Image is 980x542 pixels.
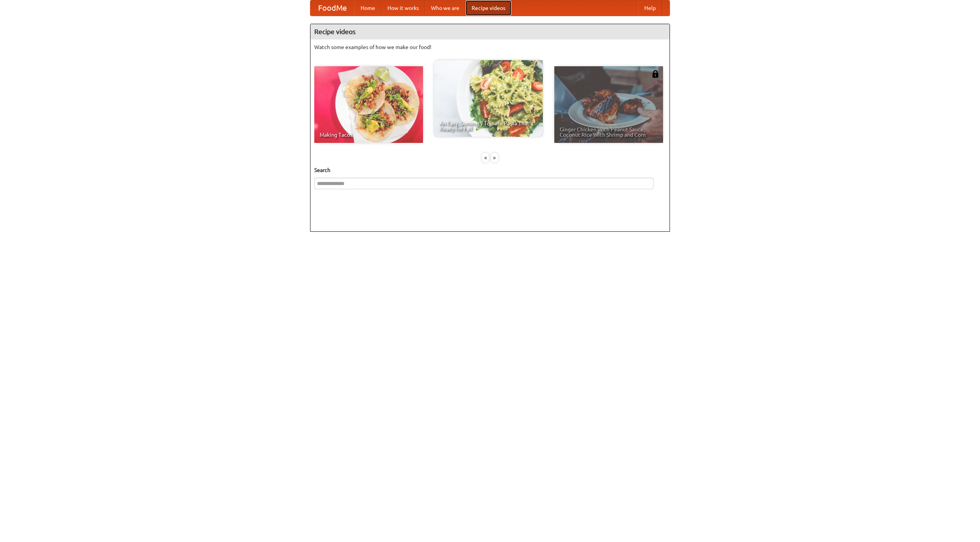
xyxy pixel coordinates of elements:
a: Home [354,0,381,16]
img: 483408.png [652,70,659,78]
h4: Recipe videos [310,24,670,39]
h5: Search [314,166,666,174]
div: » [491,153,498,162]
a: Making Tacos [314,66,423,143]
span: Making Tacos [320,132,418,138]
a: FoodMe [310,0,354,16]
a: How it works [381,0,425,16]
a: Who we are [425,0,465,16]
a: Recipe videos [465,0,511,16]
p: Watch some examples of how we make our food! [314,43,666,51]
a: Help [638,0,662,16]
div: « [482,153,489,162]
a: An Easy, Summery Tomato Pasta That's Ready for Fall [434,60,543,137]
span: An Easy, Summery Tomato Pasta That's Ready for Fall [439,121,537,131]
